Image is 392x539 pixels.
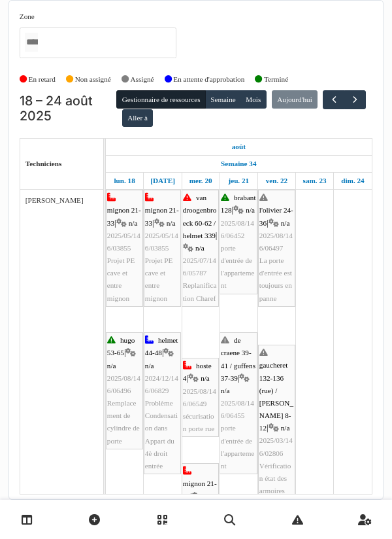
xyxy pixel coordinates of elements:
a: 18 août 2025 [110,173,138,189]
span: 2025/08/146/06549 [183,387,216,408]
span: n/a [167,219,176,227]
span: van droogenbroeck 60-62 / helmet 339 [183,194,217,239]
span: hugo 53-65 [107,336,135,356]
label: Assigné [131,74,154,85]
span: Techniciens [25,160,62,167]
span: n/a [221,387,230,394]
span: Replanification Charef [183,281,217,302]
span: n/a [201,374,210,382]
div: | [145,192,180,305]
span: gaucheret 132-136 (rue) / [PERSON_NAME] 8-12 [259,361,293,432]
div: | [183,360,218,435]
span: 2025/08/146/06497 [259,232,293,252]
a: 24 août 2025 [338,173,367,189]
span: 2025/08/146/06496 [107,374,140,394]
span: 2025/03/146/02806 [259,436,293,457]
span: Projet PE cave et entre mignon [145,256,173,302]
span: n/a [129,219,138,227]
span: 2025/05/146/03855 [145,232,178,252]
span: l'olivier 24-36 [259,206,293,226]
button: Précédent [323,90,344,109]
a: 20 août 2025 [186,173,216,189]
span: 2025/08/146/06455 [221,399,254,419]
button: Suivant [344,90,366,109]
span: n/a [195,244,204,252]
span: n/a [107,362,116,370]
span: 2024/12/146/06829 [145,374,178,394]
span: Remplacement de cylindre de porte [107,399,140,445]
button: Aller à [122,109,153,128]
div: | [221,334,256,472]
a: 22 août 2025 [263,173,291,189]
span: [PERSON_NAME] [25,196,84,204]
div: | [107,192,142,305]
span: Vérification état des armoires [259,462,291,495]
a: Semaine 34 [218,156,259,172]
button: Semaine [205,90,241,109]
span: sécurisation porte rue [183,412,214,432]
label: Zone [20,11,35,22]
a: 18 août 2025 [229,139,249,155]
div: | [221,192,256,292]
span: n/a [145,362,154,370]
input: Tous [25,33,38,52]
div: | [259,347,294,497]
span: n/a [281,424,290,432]
span: mignon 21-33 [183,479,217,500]
label: En attente d'approbation [173,74,244,85]
label: En retard [29,74,56,85]
button: Mois [240,90,267,109]
span: n/a [204,493,214,500]
span: mignon 21-33 [107,206,141,226]
span: Problème Condensation dans Appart du 4è droit entrée [145,399,178,470]
div: | [183,192,218,305]
h2: 18 – 24 août 2025 [20,94,117,124]
span: 2025/07/146/05787 [183,256,216,277]
span: 2025/08/146/06452 [221,219,254,239]
a: 23 août 2025 [300,173,330,189]
span: n/a [246,206,255,214]
a: 21 août 2025 [225,173,252,189]
button: Gestionnaire de ressources [116,90,205,109]
a: 19 août 2025 [147,173,178,189]
span: helmet 44-48 [145,336,178,356]
span: porte d'entrée de l'appartement [221,424,255,470]
span: porte d'entrée de l'appartement [221,244,255,290]
span: de craene 39-41 / guffens 37-39 [221,336,255,382]
span: n/a [281,219,290,227]
div: | [259,192,294,305]
span: Projet PE cave et entre mignon [107,256,135,302]
span: La porte d'entrée est toujours en panne [259,256,292,302]
span: hoste 4 [183,362,212,382]
button: Aujourd'hui [272,90,318,109]
span: brabant 128 [221,194,256,214]
div: | [145,334,180,472]
span: mignon 21-33 [145,206,179,226]
div: | [107,334,142,447]
span: 2025/05/146/03855 [107,232,140,252]
label: Non assigné [75,74,111,85]
label: Terminé [264,74,288,85]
